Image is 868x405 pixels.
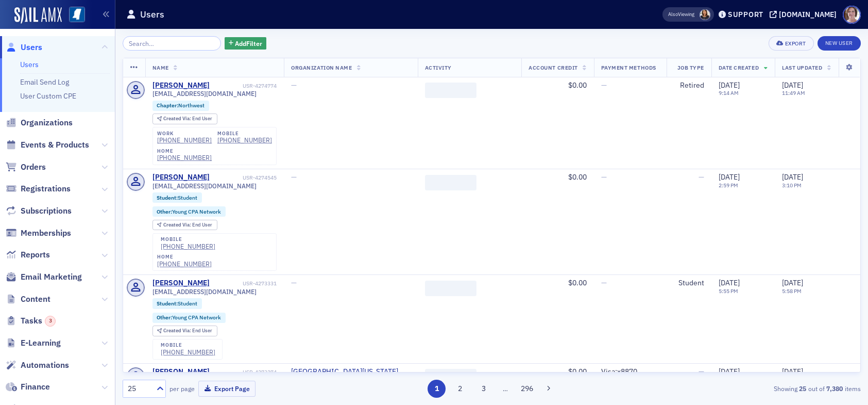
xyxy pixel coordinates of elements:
div: End User [163,328,212,334]
div: Student: [152,298,202,309]
h1: Users [140,8,164,21]
span: — [601,80,607,90]
a: Registrations [6,183,71,195]
a: New User [818,36,861,51]
div: mobile [161,236,215,242]
span: Student : [157,194,178,201]
a: Email Send Log [20,77,69,87]
div: End User [163,116,212,122]
div: End User [163,222,212,228]
span: Content [21,294,50,305]
div: Export [785,41,806,46]
div: Created Via: End User [152,220,217,231]
label: per page [169,384,195,393]
div: USR-4273331 [211,280,277,287]
button: 2 [451,380,469,398]
div: [PERSON_NAME] [152,173,210,182]
a: [PERSON_NAME] [152,367,210,377]
div: Student [674,279,704,288]
span: Created Via : [163,327,192,334]
span: Finance [21,381,50,393]
span: Noma Burge [700,9,710,20]
div: USR-4274774 [211,83,277,89]
div: Created Via: End User [152,326,217,336]
span: E-Learning [21,337,61,349]
span: Viewing [668,11,694,18]
img: SailAMX [14,7,62,24]
div: Support [728,10,763,19]
a: [PHONE_NUMBER] [157,154,212,161]
div: 25 [128,383,150,394]
a: Content [6,294,50,305]
a: View Homepage [62,7,85,24]
a: Reports [6,249,50,261]
div: Other: [152,313,226,323]
button: AddFilter [225,37,267,50]
span: — [291,172,297,182]
span: Memberships [21,228,71,239]
div: Student: [152,192,202,203]
span: [DATE] [782,278,803,287]
a: Email Marketing [6,271,82,283]
span: Name [152,64,169,71]
time: 2:59 PM [719,182,738,189]
button: 3 [474,380,492,398]
span: ‌ [425,369,476,384]
a: [PHONE_NUMBER] [161,242,215,250]
time: 9:14 AM [719,89,739,96]
span: $0.00 [568,278,587,287]
div: [PHONE_NUMBER] [157,260,212,268]
div: Showing out of items [622,384,861,393]
span: $0.00 [568,80,587,90]
a: User Custom CPE [20,91,76,101]
span: ‌ [425,281,476,296]
span: [DATE] [719,367,740,376]
button: 1 [428,380,446,398]
span: Other : [157,208,172,215]
button: Export [769,36,813,51]
time: 5:58 PM [782,287,802,295]
time: 11:49 AM [782,89,805,96]
span: [DATE] [782,172,803,182]
a: Student:Student [157,300,197,307]
a: Orders [6,161,46,173]
a: [PHONE_NUMBER] [157,136,212,144]
span: — [291,278,297,287]
span: Payment Methods [601,64,656,71]
span: [DATE] [782,367,803,376]
span: Visa : x8870 [601,367,637,376]
span: Automations [21,360,69,371]
a: Automations [6,360,69,371]
span: Date Created [719,64,759,71]
span: [EMAIL_ADDRESS][DOMAIN_NAME] [152,90,257,98]
span: Account Credit [529,64,577,71]
span: — [601,172,607,182]
span: [EMAIL_ADDRESS][DOMAIN_NAME] [152,182,257,190]
span: Student : [157,300,178,307]
span: Users [21,42,42,53]
span: — [699,172,704,182]
div: 3 [45,316,56,327]
span: Email Marketing [21,271,82,283]
span: Organizations [21,117,73,128]
a: Users [20,60,39,69]
a: Finance [6,381,50,393]
span: [DATE] [719,278,740,287]
button: [DOMAIN_NAME] [770,11,840,18]
span: Chapter : [157,102,178,109]
span: Activity [425,64,452,71]
span: $0.00 [568,367,587,376]
div: Created Via: End User [152,114,217,124]
div: [PERSON_NAME] [152,81,210,90]
a: Other:Young CPA Network [157,314,221,321]
div: USR-4274545 [211,174,277,181]
span: — [291,80,297,90]
div: USR-4273274 [211,369,277,376]
span: Profile [843,6,861,24]
span: Add Filter [235,39,262,48]
a: Users [6,42,42,53]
